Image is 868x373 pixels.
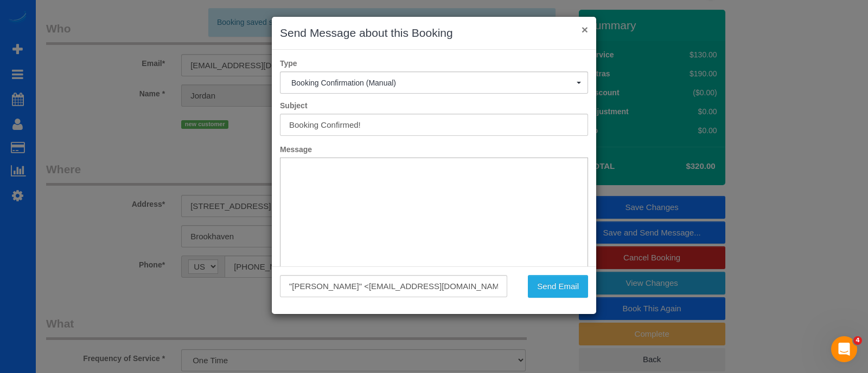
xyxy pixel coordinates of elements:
span: 4 [853,336,862,345]
h3: Send Message about this Booking [280,25,588,41]
label: Type [272,58,596,69]
span: Booking Confirmation (Manual) [291,78,577,87]
button: Booking Confirmation (Manual) [280,71,588,94]
iframe: Rich Text Editor, editor1 [280,158,588,327]
iframe: Intercom live chat [831,336,857,362]
label: Message [272,144,596,155]
input: Subject [280,114,588,136]
button: Send Email [528,275,588,298]
label: Subject [272,100,596,111]
button: × [582,24,588,35]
